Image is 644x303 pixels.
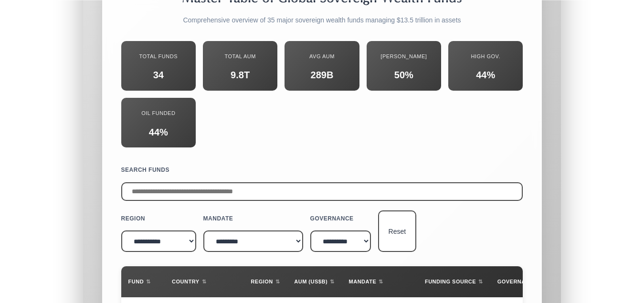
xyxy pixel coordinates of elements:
div: 50% [374,67,434,84]
span: ⇅ [202,273,207,290]
label: Region [121,210,196,227]
span: ⇅ [478,273,483,290]
div: [PERSON_NAME] [374,48,434,65]
p: Comprehensive overview of 35 major sovereign wealth funds managing $13.5 trillion in assets [121,14,523,26]
label: Mandate [203,210,303,227]
th: Fund [121,266,165,297]
th: AUM (US$B) [287,266,341,297]
span: ⇅ [330,273,335,290]
div: 44% [128,124,189,141]
div: 44% [455,67,516,84]
div: Oil Funded [128,105,189,122]
th: Mandate [342,266,418,297]
th: Funding Source [418,266,490,297]
div: Total AUM [210,48,270,65]
label: Governance [310,210,371,227]
span: ⇅ [146,273,151,290]
div: 34 [128,67,189,84]
div: Avg AUM [292,48,352,65]
span: ⇅ [379,273,383,290]
th: Region [243,266,287,297]
div: 289B [292,67,352,84]
div: High Gov. [455,48,516,65]
button: Reset [378,210,417,252]
div: 9.8T [210,67,270,84]
label: Search Funds [121,162,523,178]
span: ⇅ [275,273,280,290]
th: Country [165,266,243,297]
div: Total Funds [128,48,189,65]
th: Governance [490,266,551,297]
